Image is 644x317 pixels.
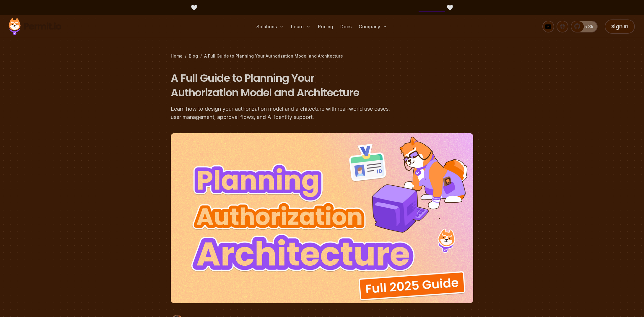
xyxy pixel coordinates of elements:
button: Solutions [254,21,286,32]
div: 🤍 🤍 [14,4,630,12]
img: Permit logo [6,17,64,37]
span: [DOMAIN_NAME] - Permit's New Platform for Enterprise-Grade AI Agent Security | [199,4,445,12]
button: Company [356,21,390,32]
button: Learn [289,21,313,32]
a: 5.3k [571,21,598,32]
h1: A Full Guide to Planning Your Authorization Model and Architecture [171,71,398,100]
div: / / [171,53,473,59]
span: 5.3k [581,23,593,30]
a: Pricing [316,21,336,32]
a: Try it here [419,4,445,12]
a: Sign In [605,19,635,34]
a: Blog [189,53,198,59]
a: Docs [338,21,354,32]
div: Learn how to design your authorization model and architecture with real-world use cases, user man... [171,105,398,121]
img: A Full Guide to Planning Your Authorization Model and Architecture [171,133,473,303]
a: Home [171,53,183,59]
